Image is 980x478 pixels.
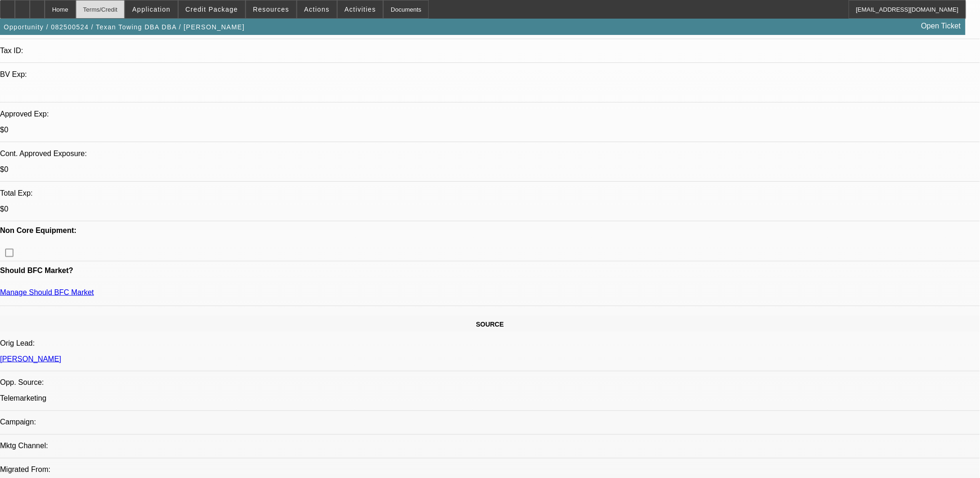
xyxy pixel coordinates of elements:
[132,6,170,13] span: Application
[253,6,289,13] span: Resources
[179,0,245,18] button: Credit Package
[186,6,238,13] span: Credit Package
[918,18,965,34] a: Open Ticket
[338,0,383,18] button: Activities
[345,6,376,13] span: Activities
[4,23,245,31] span: Opportunity / 082500524 / Texan Towing DBA DBA / [PERSON_NAME]
[304,6,330,13] span: Actions
[125,0,177,18] button: Application
[476,321,504,328] span: SOURCE
[297,0,337,18] button: Actions
[246,0,296,18] button: Resources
